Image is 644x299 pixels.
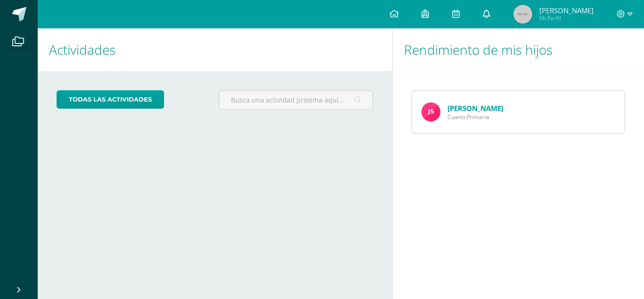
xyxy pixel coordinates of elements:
h1: Rendimiento de mis hijos [404,28,633,71]
span: Mi Perfil [539,14,594,22]
input: Busca una actividad próxima aquí... [219,91,373,109]
a: [PERSON_NAME] [447,103,504,113]
span: [PERSON_NAME] [539,6,594,15]
img: 45x45 [513,5,532,24]
a: todas las Actividades [57,90,164,109]
h1: Actividades [49,28,381,71]
img: aaf19b0658b1c09e5549ad4f4b483499.png [421,103,440,121]
span: Cuarto Primaria [447,113,504,121]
